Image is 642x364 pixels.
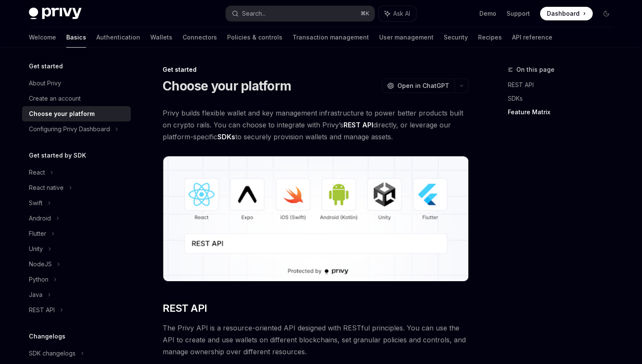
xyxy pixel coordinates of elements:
[163,78,291,93] h1: Choose your platform
[360,10,369,17] span: ⌘ K
[479,9,496,18] a: Demo
[379,6,416,21] button: Ask AI
[227,27,282,48] a: Policies & controls
[29,229,46,239] div: Flutter
[29,27,56,48] a: Welcome
[382,79,454,93] button: Open in ChatGPT
[344,121,373,129] strong: REST API
[516,65,555,75] span: On this page
[29,183,64,193] div: React native
[29,274,48,285] div: Python
[29,150,86,161] h5: Get started by SDK
[29,198,42,208] div: Swift
[512,27,552,48] a: API reference
[22,91,131,106] a: Create an account
[29,259,52,269] div: NodeJS
[163,107,469,143] span: Privy builds flexible wallet and key management infrastructure to power better products built on ...
[379,27,434,48] a: User management
[163,302,207,315] span: REST API
[150,27,172,48] a: Wallets
[444,27,468,48] a: Security
[29,8,82,20] img: dark logo
[600,7,613,20] button: Toggle dark mode
[29,109,95,119] div: Choose your platform
[96,27,140,48] a: Authentication
[507,9,530,18] a: Support
[226,6,374,21] button: Search...⌘K
[163,156,469,281] img: images/Platform2.png
[29,124,110,134] div: Configuring Privy Dashboard
[29,290,42,300] div: Java
[540,7,593,20] a: Dashboard
[66,27,86,48] a: Basics
[29,244,43,254] div: Unity
[217,133,235,141] strong: SDKs
[22,106,131,121] a: Choose your platform
[508,92,620,105] a: SDKs
[547,9,580,18] span: Dashboard
[242,8,266,19] div: Search...
[508,105,620,119] a: Feature Matrix
[29,78,61,88] div: About Privy
[183,27,217,48] a: Connectors
[29,61,63,71] h5: Get started
[29,167,45,178] div: React
[397,82,449,90] span: Open in ChatGPT
[293,27,369,48] a: Transaction management
[478,27,502,48] a: Recipes
[393,9,410,18] span: Ask AI
[508,78,620,92] a: REST API
[29,348,76,358] div: SDK changelogs
[22,76,131,91] a: About Privy
[163,322,469,358] span: The Privy API is a resource-oriented API designed with RESTful principles. You can use the API to...
[29,305,55,315] div: REST API
[163,65,469,74] div: Get started
[29,93,81,104] div: Create an account
[29,331,65,341] h5: Changelogs
[29,213,51,223] div: Android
